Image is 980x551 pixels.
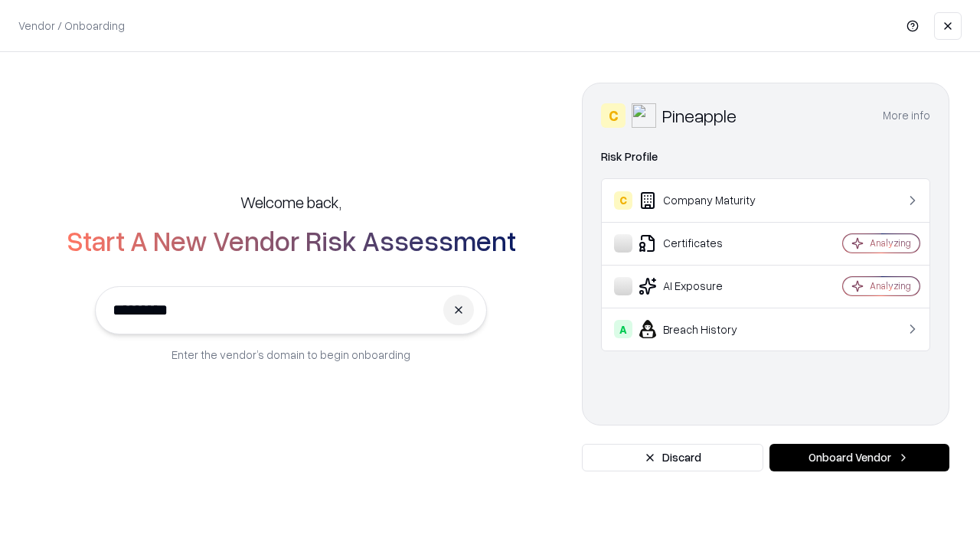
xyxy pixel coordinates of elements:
div: Company Maturity [614,191,797,210]
div: Risk Profile [601,148,930,166]
div: C [601,103,626,128]
button: Onboard Vendor [769,444,949,471]
h2: Start A New Vendor Risk Assessment [67,225,516,256]
p: Enter the vendor’s domain to begin onboarding [171,347,410,363]
div: Breach History [614,320,797,338]
div: C [614,191,632,210]
button: More info [883,102,930,129]
div: A [614,320,632,338]
div: Analyzing [870,279,911,292]
p: Vendor / Onboarding [18,18,125,34]
img: Pineapple [632,103,656,128]
div: Pineapple [662,103,737,128]
div: Certificates [614,234,797,253]
div: AI Exposure [614,277,797,295]
div: Analyzing [870,236,911,249]
button: Discard [582,444,763,471]
h5: Welcome back, [240,191,341,213]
